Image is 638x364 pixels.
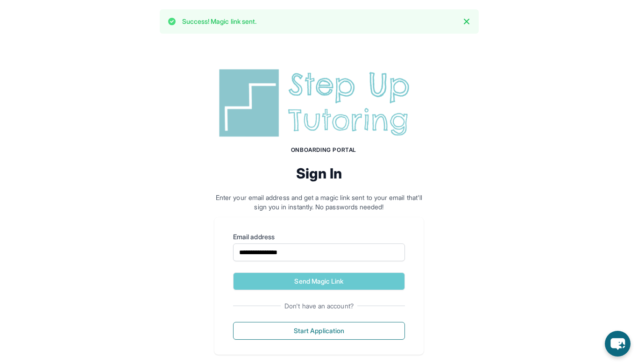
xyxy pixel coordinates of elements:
button: Start Application [233,322,405,340]
button: chat-button [605,331,631,357]
p: Success! Magic link sent. [182,17,257,26]
span: Don't have an account? [281,301,357,311]
img: Step Up Tutoring horizontal logo [214,65,424,141]
label: Email address [233,232,405,242]
p: Enter your email address and get a magic link sent to your email that'll sign you in instantly. N... [214,193,424,212]
h2: Sign In [214,165,424,182]
button: Send Magic Link [233,272,405,290]
h1: Onboarding Portal [224,146,424,154]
